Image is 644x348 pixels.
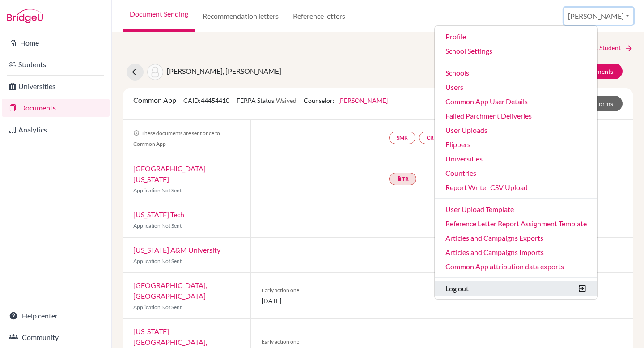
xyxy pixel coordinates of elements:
a: School Settings [435,44,597,58]
span: Early action one [262,286,368,294]
a: insert_drive_fileTR [389,173,416,185]
a: Failed Parchment Deliveries [435,109,597,123]
span: Counselor: [304,97,388,104]
a: Articles and Campaigns Imports [435,245,597,259]
a: Universities [435,152,597,166]
a: Profile [435,30,597,44]
span: FERPA Status: [237,97,297,104]
a: [US_STATE] A&M University [133,246,220,254]
a: User Uploads [435,123,597,137]
a: Community [2,328,110,346]
ul: [PERSON_NAME] [434,25,598,300]
a: Countries [435,166,597,180]
a: Flippers [435,137,597,152]
a: Analytics [2,121,110,139]
a: [US_STATE] Tech [133,210,184,219]
a: Universities [2,77,110,95]
a: Schools [435,66,597,80]
a: SMR [389,132,415,144]
button: Log out [435,281,597,296]
span: Early action one [262,338,368,346]
img: Bridge-U [7,9,43,23]
a: Documents [2,99,110,117]
a: Help center [2,307,110,325]
span: Common App [133,96,176,104]
a: Common App attribution data exports [435,259,597,274]
a: [PERSON_NAME] [338,97,388,104]
a: Next Student [585,43,633,53]
a: Home [2,34,110,52]
span: Waived [276,97,297,104]
button: [PERSON_NAME] [564,8,633,25]
a: [GEOGRAPHIC_DATA][US_STATE] [133,164,206,183]
a: Reference Letter Report Assignment Template [435,216,597,231]
a: Articles and Campaigns Exports [435,231,597,245]
span: These documents are sent once to Common App [133,130,220,147]
span: [PERSON_NAME], [PERSON_NAME] [167,67,281,75]
a: Users [435,80,597,94]
span: [DATE] [262,296,368,306]
span: Application Not Sent [133,304,182,310]
a: Report Writer CSV Upload [435,180,597,195]
a: Students [2,55,110,73]
span: Application Not Sent [133,222,182,229]
span: Application Not Sent [133,187,182,194]
span: Application Not Sent [133,258,182,264]
a: CR [419,132,441,144]
a: User Upload Template [435,202,597,216]
a: Common App User Details [435,94,597,109]
i: insert_drive_file [397,176,402,181]
a: [GEOGRAPHIC_DATA], [GEOGRAPHIC_DATA] [133,281,207,300]
span: CAID: 44454410 [183,97,229,104]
